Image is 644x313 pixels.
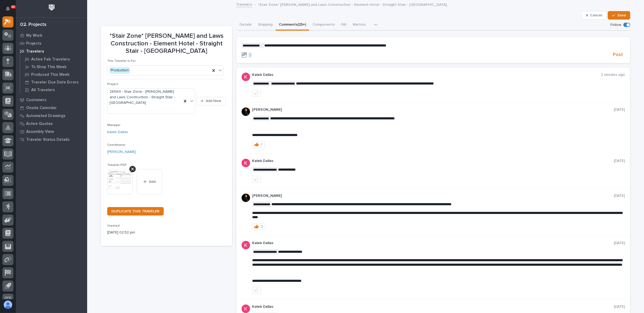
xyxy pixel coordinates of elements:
[608,11,630,20] button: Save
[26,106,57,110] p: Onsite Calendar
[617,13,626,18] span: Save
[7,6,13,15] div: Notifications60
[242,159,250,167] img: ACg8ocJFQJZtOpq0mXhEl6L5cbQXDkmdPAf0fdoBPnlMfqfX=s96-c
[31,80,79,85] p: Traveler Due Date Errors
[31,65,67,69] p: To Shop This Week
[242,73,250,81] img: ACg8ocJFQJZtOpq0mXhEl6L5cbQXDkmdPAf0fdoBPnlMfqfX=s96-c
[16,39,87,47] a: Projects
[252,141,265,148] button: 1
[110,89,180,105] span: 26569 - Stair Zone - [PERSON_NAME] and Laws Construction - Straight Stair - [GEOGRAPHIC_DATA]
[252,90,261,97] button: like this post
[12,5,15,9] p: 60
[20,55,87,63] a: Active Fab Travelers
[242,194,250,202] img: zmKUmRVDQjmBLfnAs97p
[110,67,130,74] div: Production
[252,108,614,112] p: [PERSON_NAME]
[26,122,53,126] p: Active Quotes
[2,3,13,14] button: Notifications
[581,11,607,20] button: Cancel
[614,159,625,163] p: [DATE]
[16,47,87,55] a: Travelers
[107,143,125,147] span: Coordinator
[338,20,350,31] button: FAI
[16,136,87,143] a: Traveler Status Details
[26,129,54,134] p: Assembly View
[16,120,87,128] a: Active Quotes
[261,143,262,146] div: 1
[20,22,46,28] div: 02. Projects
[31,88,55,92] p: All Travelers
[16,128,87,136] a: Assembly View
[590,13,602,18] span: Cancel
[261,225,263,228] div: 2
[614,108,625,112] p: [DATE]
[20,71,87,78] a: Produced This Week
[107,163,127,167] span: Traveler PDF
[107,224,120,227] span: Created
[614,241,625,245] p: [DATE]
[26,49,44,54] p: Travelers
[107,129,128,135] a: Kaleb Dallas
[26,41,41,46] p: Projects
[31,57,70,62] p: Active Fab Travelers
[601,73,625,77] p: 2 minutes ago
[107,124,120,127] span: Manager
[613,52,623,58] span: Post
[276,20,309,31] button: Comments (25+)
[16,96,87,104] a: Customers
[206,99,221,103] span: Add New
[107,230,226,235] p: [DATE] 02:52 pm
[16,104,87,112] a: Onsite Calendar
[26,98,46,102] p: Customers
[242,305,250,313] img: ACg8ocJFQJZtOpq0mXhEl6L5cbQXDkmdPAf0fdoBPnlMfqfX=s96-c
[252,305,614,309] p: Kaleb Dallas
[16,112,87,120] a: Automated Drawings
[26,114,65,118] p: Automated Drawings
[20,86,87,94] a: All Travelers
[252,73,601,77] p: Kaleb Dallas
[31,72,69,77] p: Produced This Week
[107,32,226,55] p: *Stair Zone* [PERSON_NAME] and Laws Construction - Element Hotel - Straight Stair - [GEOGRAPHIC_D...
[258,1,447,7] p: *Stair Zone* [PERSON_NAME] and Laws Construction - Element Hotel - Straight Stair - [GEOGRAPHIC_D...
[610,23,621,27] p: Follow
[252,159,614,163] p: Kaleb Dallas
[16,31,87,39] a: My Work
[350,20,369,31] button: Metrics
[111,209,159,213] span: DUPLICATE THIS TRAVELER
[309,20,338,31] button: Components
[107,149,136,155] a: [PERSON_NAME]
[47,3,57,12] img: Workspace Logo
[107,207,164,216] a: DUPLICATE THIS TRAVELER
[242,108,250,116] img: zmKUmRVDQjmBLfnAs97p
[107,83,118,86] span: Project
[236,1,252,7] a: Travelers
[26,33,42,38] p: My Work
[252,287,261,294] button: like this post
[196,97,226,105] button: Add New
[149,179,156,184] span: Add
[611,52,625,58] button: Post
[242,241,250,249] img: ACg8ocJFQJZtOpq0mXhEl6L5cbQXDkmdPAf0fdoBPnlMfqfX=s96-c
[252,176,261,183] button: like this post
[252,194,614,198] p: [PERSON_NAME]
[20,78,87,86] a: Traveler Due Date Errors
[236,20,255,31] button: Details
[255,20,276,31] button: Shipping
[252,223,265,230] button: 2
[2,299,13,310] button: users-avatar
[107,59,136,63] span: This Traveler is For
[252,241,614,245] p: Kaleb Dallas
[614,194,625,198] p: [DATE]
[26,137,70,142] p: Traveler Status Details
[614,305,625,309] p: [DATE]
[137,169,162,194] button: Add
[20,63,87,71] a: To Shop This Week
